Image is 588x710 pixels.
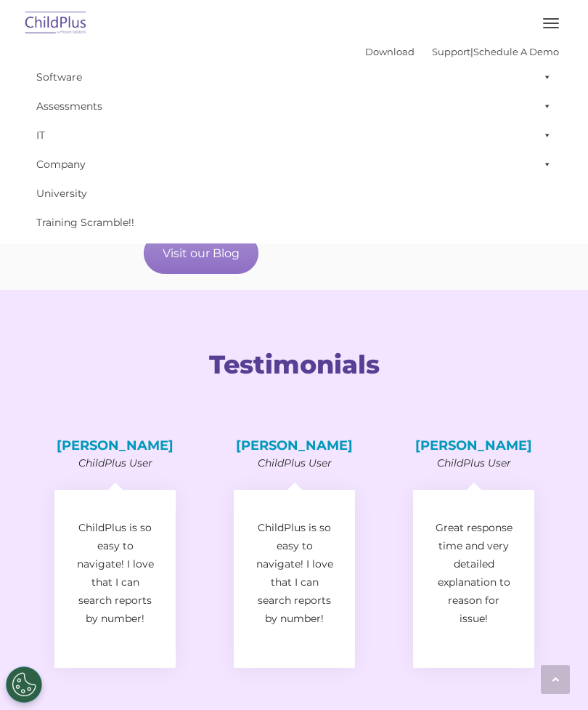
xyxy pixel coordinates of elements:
a: Software [29,62,559,92]
p: ChildPlus is so easy to navigate! I love that I can search reports by number! [76,519,154,628]
p: ChildPlus is so easy to navigate! I love that I can search reports by number! [256,519,333,628]
img: ChildPlus by Procare Solutions [22,7,90,41]
a: Schedule A Demo [473,46,559,57]
p: ChildPlus User [54,458,176,468]
a: Support [432,46,470,57]
font: | [365,46,559,57]
p: ChildPlus User [234,458,355,468]
p: ChildPlus User [413,458,534,468]
a: Visit our Blog [144,233,258,274]
a: IT [29,121,559,150]
a: Training Scramble!! [29,208,559,237]
a: Assessments [29,92,559,121]
a: Company [29,150,559,179]
h4: [PERSON_NAME] [234,439,355,452]
p: Great response time and very detailed explanation to reason for issue! [435,519,513,628]
iframe: Chat Widget [515,640,588,710]
a: Download [365,46,415,57]
a: University [29,179,559,208]
button: Cookies Settings [6,666,42,703]
span: Testimonials [209,349,380,380]
h4: [PERSON_NAME] [54,439,176,452]
h4: [PERSON_NAME] [413,439,534,452]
